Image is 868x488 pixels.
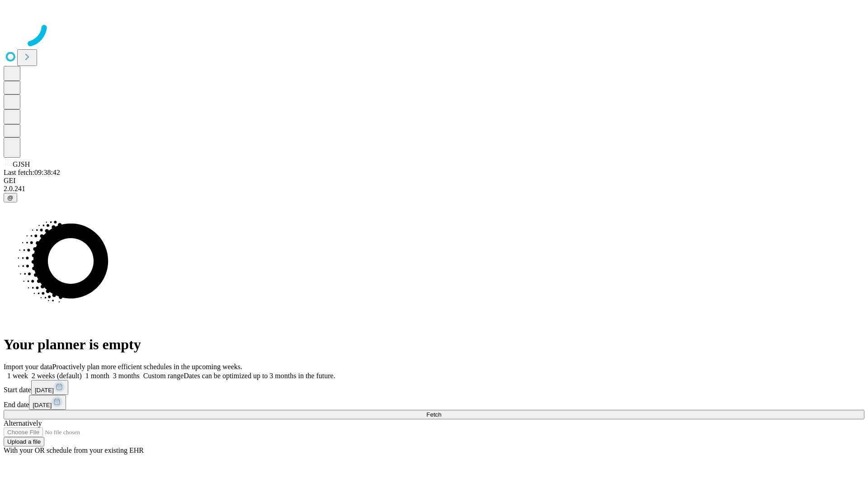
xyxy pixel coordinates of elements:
[4,336,864,353] h1: Your planner is empty
[4,419,42,427] span: Alternatively
[4,380,864,395] div: Start date
[85,372,109,380] span: 1 month
[13,160,30,168] span: GJSH
[32,372,82,380] span: 2 weeks (default)
[426,411,441,418] span: Fetch
[7,372,28,380] span: 1 week
[4,169,60,176] span: Last fetch: 09:38:42
[4,193,17,202] button: @
[143,372,184,380] span: Custom range
[31,380,68,395] button: [DATE]
[35,387,54,394] span: [DATE]
[33,402,52,408] span: [DATE]
[4,437,44,446] button: Upload a file
[29,395,66,410] button: [DATE]
[113,372,140,380] span: 3 months
[4,410,864,419] button: Fetch
[52,363,242,371] span: Proactively plan more efficient schedules in the upcoming weeks.
[4,446,144,454] span: With your OR schedule from your existing EHR
[7,194,14,201] span: @
[184,372,335,380] span: Dates can be optimized up to 3 months in the future.
[4,395,864,410] div: End date
[4,177,864,185] div: GEI
[4,185,864,193] div: 2.0.241
[4,363,52,371] span: Import your data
